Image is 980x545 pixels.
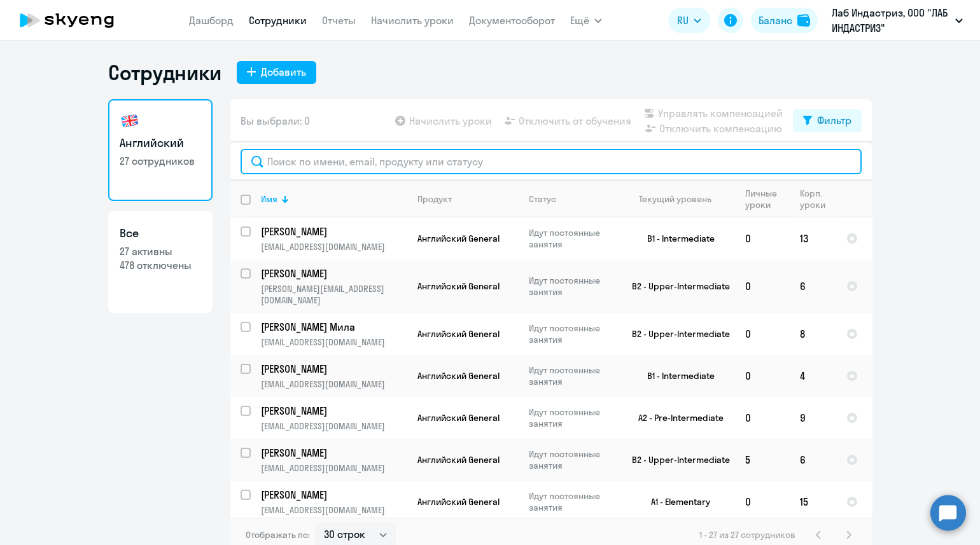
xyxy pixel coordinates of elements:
[237,61,316,84] button: Добавить
[261,224,407,238] a: [PERSON_NAME]
[617,439,735,481] td: B2 - Upper-Intermediate
[469,14,555,27] a: Документооборот
[261,224,405,238] p: [PERSON_NAME]
[261,193,277,205] div: Имя
[825,5,969,36] button: Лаб Индастриз, ООО "ЛАБ ИНДАСТРИЗ"
[529,193,556,205] div: Статус
[417,496,500,507] span: Английский General
[735,259,790,313] td: 0
[261,320,405,334] p: [PERSON_NAME] Мила
[745,188,778,210] div: Личные уроки
[241,113,310,128] span: Вы выбрали: 0
[261,420,407,432] p: [EMAIL_ADDRESS][DOMAIN_NAME]
[108,99,213,201] a: Английский27 сотрудников
[261,378,407,390] p: [EMAIL_ADDRESS][DOMAIN_NAME]
[529,322,616,345] p: Идут постоянные занятия
[322,14,356,27] a: Отчеты
[759,13,792,28] div: Баланс
[668,8,710,33] button: RU
[699,529,795,541] span: 1 - 27 из 27 сотрудников
[261,362,407,376] a: [PERSON_NAME]
[790,313,836,355] td: 8
[735,397,790,439] td: 0
[797,14,810,27] img: balance
[751,8,818,33] button: Балансbalance
[371,14,454,27] a: Начислить уроки
[261,193,407,205] div: Имя
[617,217,735,259] td: B1 - Intermediate
[800,188,825,210] div: Корп. уроки
[120,111,140,131] img: english
[617,313,735,355] td: B2 - Upper-Intermediate
[108,211,213,313] a: Все27 активны478 отключены
[790,439,836,481] td: 6
[261,488,405,502] p: [PERSON_NAME]
[735,481,790,523] td: 0
[735,355,790,397] td: 0
[627,193,734,205] div: Текущий уровень
[261,362,405,376] p: [PERSON_NAME]
[570,8,602,33] button: Ещё
[120,258,201,272] p: 478 отключены
[735,439,790,481] td: 5
[529,490,616,513] p: Идут постоянные занятия
[241,149,862,174] input: Поиск по имени, email, продукту или статусу
[417,193,452,205] div: Продукт
[617,481,735,523] td: A1 - Elementary
[261,241,407,252] p: [EMAIL_ADDRESS][DOMAIN_NAME]
[529,193,616,205] div: Статус
[570,13,589,28] span: Ещё
[261,446,407,460] a: [PERSON_NAME]
[246,529,310,541] span: Отображать по:
[120,244,201,258] p: 27 активны
[249,14,307,27] a: Сотрудники
[120,135,201,151] h3: Английский
[529,364,616,387] p: Идут постоянные занятия
[529,406,616,429] p: Идут постоянные занятия
[790,217,836,259] td: 13
[261,404,405,418] p: [PERSON_NAME]
[417,412,500,424] span: Английский General
[261,283,407,306] p: [PERSON_NAME][EMAIL_ADDRESS][DOMAIN_NAME]
[617,397,735,439] td: A2 - Pre-Intermediate
[735,217,790,259] td: 0
[261,504,407,516] p: [EMAIL_ADDRESS][DOMAIN_NAME]
[735,313,790,355] td: 0
[677,13,689,28] span: RU
[417,370,500,382] span: Английский General
[261,266,407,280] a: [PERSON_NAME]
[261,266,405,280] p: [PERSON_NAME]
[790,259,836,313] td: 6
[261,488,407,502] a: [PERSON_NAME]
[745,188,789,210] div: Личные уроки
[617,355,735,397] td: B1 - Intermediate
[529,448,616,471] p: Идут постоянные занятия
[790,481,836,523] td: 15
[261,64,306,79] div: Добавить
[617,259,735,313] td: B2 - Upper-Intermediate
[800,188,836,210] div: Корп. уроки
[417,454,500,466] span: Английский General
[261,462,407,474] p: [EMAIL_ADDRESS][DOMAIN_NAME]
[189,14,234,27] a: Дашборд
[120,154,201,168] p: 27 сотрудников
[529,275,616,298] p: Идут постоянные занятия
[417,193,518,205] div: Продукт
[529,227,616,250] p: Идут постоянные занятия
[261,336,407,348] p: [EMAIL_ADDRESS][DOMAIN_NAME]
[108,60,221,85] h1: Сотрудники
[417,328,500,340] span: Английский General
[261,446,405,460] p: [PERSON_NAME]
[120,225,201,242] h3: Все
[417,280,500,292] span: Английский General
[261,320,407,334] a: [PERSON_NAME] Мила
[417,233,500,244] span: Английский General
[790,355,836,397] td: 4
[261,404,407,418] a: [PERSON_NAME]
[817,113,851,128] div: Фильтр
[790,397,836,439] td: 9
[793,109,862,132] button: Фильтр
[832,5,950,36] p: Лаб Индастриз, ООО "ЛАБ ИНДАСТРИЗ"
[639,193,711,205] div: Текущий уровень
